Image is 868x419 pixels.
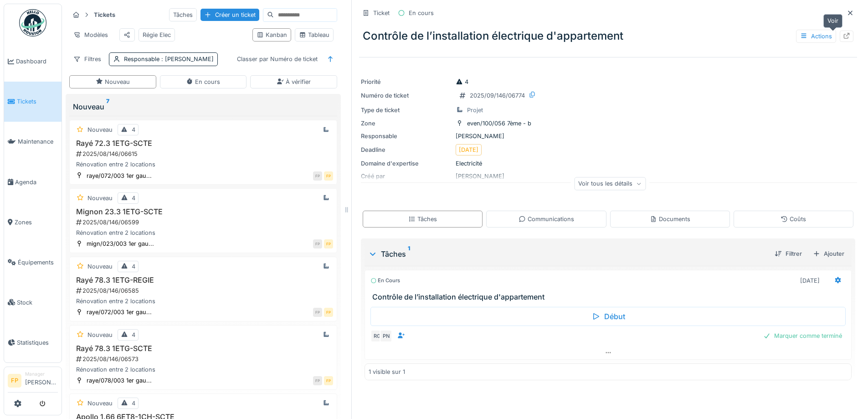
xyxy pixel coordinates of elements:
span: Statistiques [17,338,58,347]
div: Priorité [361,78,452,86]
div: En cours [409,9,434,17]
div: Responsable [124,55,214,63]
span: Équipements [18,258,58,267]
div: [PERSON_NAME] [361,132,855,140]
div: Tâches [368,248,767,259]
div: Marquer comme terminé [760,330,846,342]
a: Agenda [4,162,62,202]
div: Ajouter [809,248,848,260]
div: 4 [132,194,135,202]
div: Zone [361,119,452,128]
span: Agenda [15,178,58,186]
div: Documents [650,215,690,223]
a: Tickets [4,82,62,122]
div: Classer par Numéro de ticket [233,52,322,66]
div: Tâches [169,8,197,21]
div: Nouveau [87,194,113,202]
div: 4 [132,125,135,134]
div: [DATE] [459,145,478,154]
sup: 1 [408,248,410,259]
div: FP [324,376,333,385]
a: Équipements [4,242,62,282]
div: FP [313,239,322,248]
a: FP Manager[PERSON_NAME] [8,371,58,393]
div: 4 [132,331,135,339]
div: Projet [467,106,483,114]
div: FP [324,239,333,248]
a: Statistiques [4,322,62,362]
div: Rénovation entre 2 locations [73,297,333,305]
div: 4 [456,78,468,86]
span: Stock [17,298,58,307]
div: even/100/056 7ème - b [467,119,531,128]
div: mign/023/003 1er gau... [87,239,154,248]
div: Nouveau [73,101,334,112]
div: raye/078/003 1er gau... [87,376,152,385]
div: Deadline [361,145,452,154]
div: Tableau [299,31,329,39]
div: En cours [370,277,400,285]
h3: Rayé 72.3 1ETG-SCTE [73,139,333,148]
div: [DATE] [800,276,820,285]
div: 2025/08/146/06573 [75,355,333,363]
a: Stock [4,282,62,322]
div: Electricité [361,159,855,168]
div: Filtrer [771,248,806,260]
span: Tickets [17,97,58,106]
h3: Rayé 78.3 1ETG-REGIE [73,276,333,285]
div: Ticket [373,9,390,17]
div: Kanban [257,31,287,39]
h3: Mignon 23.3 1ETG-SCTE [73,207,333,216]
h3: Rayé 78.3 1ETG-SCTE [73,344,333,353]
div: FP [324,171,333,181]
div: Voir tous les détails [574,177,646,190]
div: Voir [823,14,842,27]
div: FP [313,308,322,317]
div: raye/072/003 1er gau... [87,171,152,180]
strong: Tickets [90,10,119,19]
div: FP [313,171,322,181]
a: Zones [4,202,62,242]
div: Rénovation entre 2 locations [73,365,333,374]
div: Nouveau [87,125,113,134]
div: Type de ticket [361,106,452,114]
div: En cours [186,78,220,86]
div: Filtres [69,52,105,66]
span: Zones [15,218,58,227]
div: RG [370,330,383,342]
li: FP [8,374,21,388]
div: PN [380,330,392,342]
span: Maintenance [18,137,58,146]
a: Maintenance [4,122,62,162]
div: 4 [132,399,135,408]
div: FP [313,376,322,385]
span: : [PERSON_NAME] [159,56,214,62]
div: Régie Elec [143,31,171,39]
div: raye/072/003 1er gau... [87,308,152,316]
div: 4 [132,262,135,271]
div: 1 visible sur 1 [369,367,405,376]
div: Coûts [781,215,806,223]
div: Modèles [69,28,112,41]
h3: Contrôle de l’installation électrique d'appartement [372,293,847,301]
span: Dashboard [16,57,58,66]
div: Créer un ticket [200,9,259,21]
div: Début [370,307,846,326]
div: À vérifier [277,78,311,86]
div: Manager [25,371,58,378]
div: Rénovation entre 2 locations [73,160,333,169]
div: Nouveau [96,78,130,86]
div: 2025/08/146/06599 [75,218,333,227]
div: 2025/09/146/06774 [470,91,525,100]
div: Contrôle de l’installation électrique d'appartement [359,24,857,48]
div: Domaine d'expertise [361,159,452,168]
div: Tâches [408,215,437,223]
div: Responsable [361,132,452,140]
a: Dashboard [4,41,62,82]
div: 2025/08/146/06585 [75,286,333,295]
div: Actions [796,30,836,43]
div: Nouveau [87,399,113,408]
img: Badge_color-CXgf-gQk.svg [19,9,46,36]
div: Nouveau [87,331,113,339]
div: Communications [519,215,574,223]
